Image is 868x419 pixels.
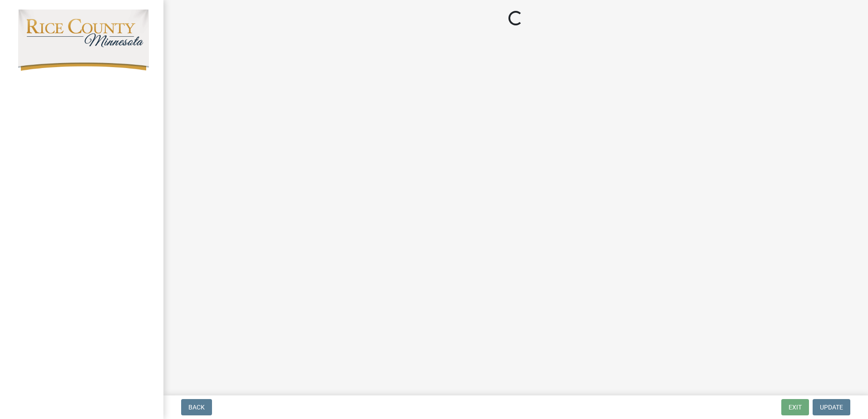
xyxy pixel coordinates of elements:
span: Update [820,404,843,411]
span: Back [188,404,205,411]
img: Rice County, Minnesota [18,10,149,71]
button: Back [181,399,212,415]
button: Update [813,399,850,415]
button: Exit [781,399,809,415]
